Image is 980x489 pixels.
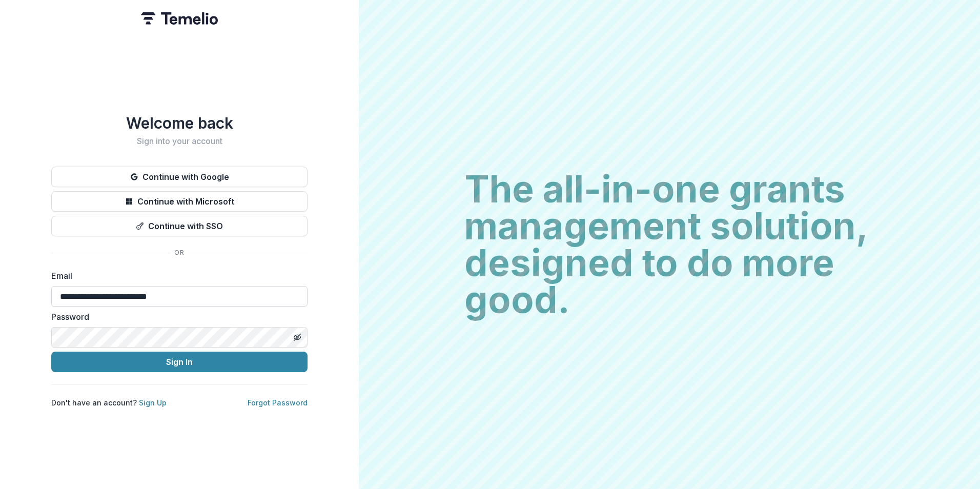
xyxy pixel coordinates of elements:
[51,191,308,212] button: Continue with Microsoft
[248,398,308,407] a: Forgot Password
[51,311,301,323] label: Password
[51,136,308,146] h2: Sign into your account
[51,270,301,282] label: Email
[51,114,308,132] h1: Welcome back
[51,167,308,187] button: Continue with Google
[51,216,308,236] button: Continue with SSO
[139,398,167,407] a: Sign Up
[141,12,218,25] img: Temelio
[289,329,305,345] button: Toggle password visibility
[51,397,167,408] p: Don't have an account?
[51,352,308,372] button: Sign In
